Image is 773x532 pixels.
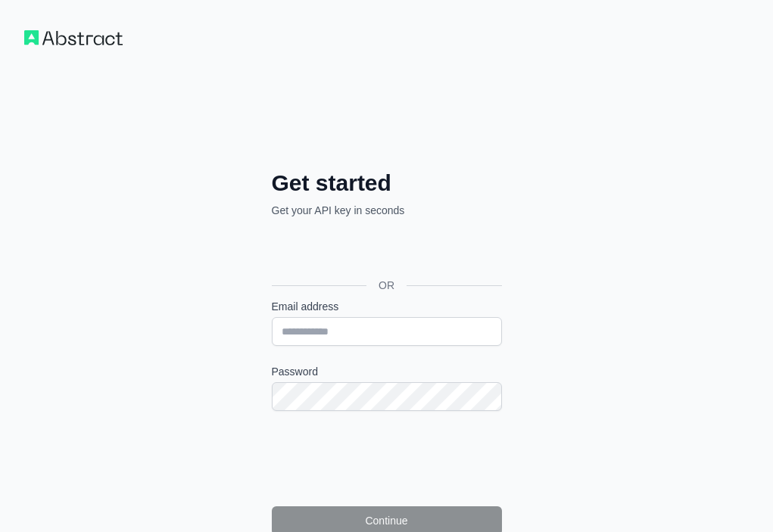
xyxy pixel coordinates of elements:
span: OR [366,278,407,293]
h2: Get started [272,170,502,197]
iframe: reCAPTCHA [272,429,502,488]
img: Workflow [24,30,123,45]
iframe: Przycisk Zaloguj się przez Google [264,235,507,268]
p: Get your API key in seconds [272,203,502,218]
label: Password [272,364,502,379]
label: Email address [272,299,502,314]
